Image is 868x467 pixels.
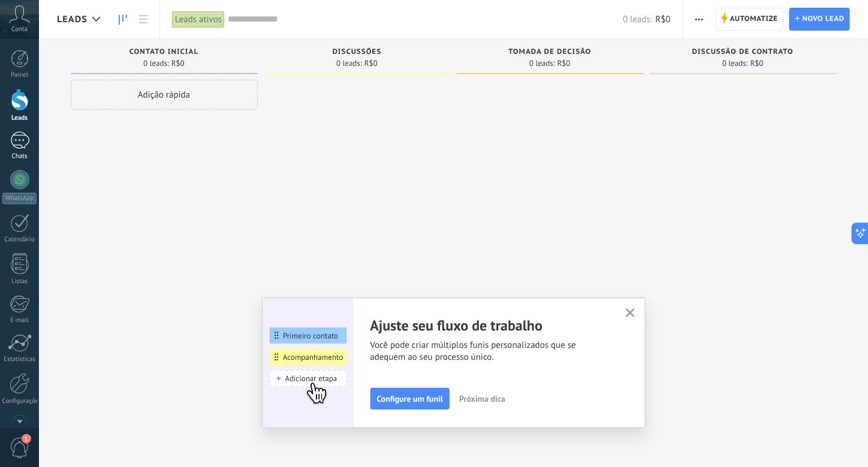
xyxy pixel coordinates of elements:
span: Automatize [730,8,778,30]
div: Calendário [2,236,37,244]
span: Tomada de decisão [508,48,591,56]
span: R$0 [751,60,764,67]
span: Novo lead [803,8,845,30]
span: Configure um funil [377,395,444,403]
button: Mais [691,8,708,31]
div: Discussão de contrato [656,48,831,58]
span: Conta [11,26,28,34]
span: 0 leads: [529,60,555,67]
div: Contato inicial [77,48,252,58]
div: Estatísticas [2,356,37,363]
span: 1 [22,434,31,444]
div: Adição rápida [71,80,258,110]
span: R$0 [656,14,671,25]
span: 0 leads: [143,60,169,67]
button: Próxima dica [454,390,511,408]
div: Leads ativos [172,11,225,28]
div: Tomada de decisão [463,48,638,58]
span: Contato inicial [129,48,198,56]
span: Você pode criar múltiplos funis personalizados que se adequem ao seu processo único. [370,339,611,363]
span: R$0 [557,60,571,67]
div: E-mail [2,317,37,325]
span: 0 leads: [722,60,748,67]
a: Leads [113,8,133,31]
h2: Ajuste seu fluxo de trabalho [370,316,611,335]
div: Painel [2,71,37,79]
a: Automatize [716,8,783,31]
div: Configurações [2,398,37,405]
button: Configure um funil [370,388,450,410]
a: Novo lead [789,8,850,31]
span: R$0 [364,60,378,67]
div: Listas [2,278,37,286]
span: Leads [57,14,88,25]
span: 0 leads: [336,60,362,67]
div: Leads [2,114,37,122]
div: Discussões [270,48,445,58]
span: Próxima dica [459,395,505,403]
div: Chats [2,153,37,160]
a: Lista [133,8,153,31]
span: Discussão de contrato [692,48,794,56]
div: WhatsApp [2,193,37,204]
span: 0 leads: [623,14,652,25]
span: R$0 [171,60,185,67]
span: Discussões [333,48,382,56]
